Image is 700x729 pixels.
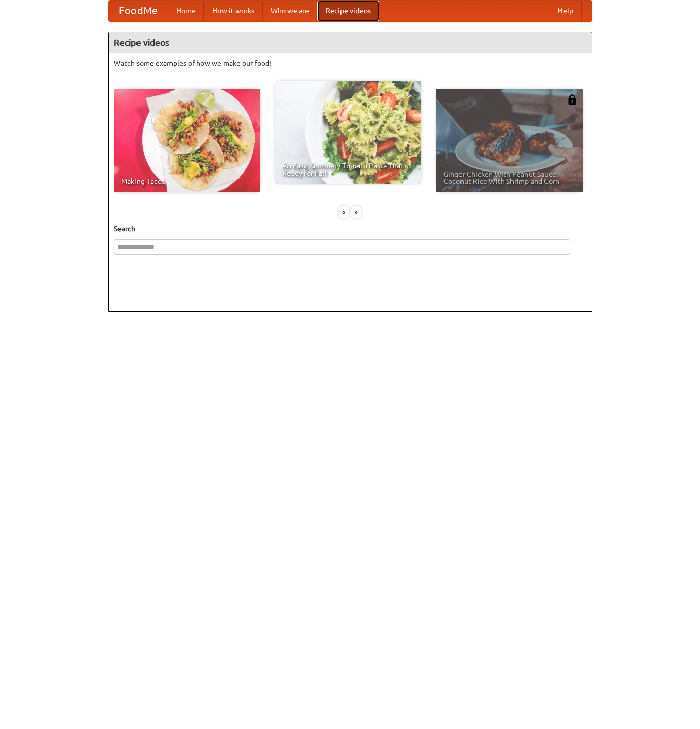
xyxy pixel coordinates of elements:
div: « [339,206,349,218]
a: Recipe videos [317,1,379,21]
a: Home [168,1,204,21]
span: Making Tacos [121,178,253,185]
h5: Search [114,224,587,234]
a: Making Tacos [114,89,260,192]
a: Help [550,1,582,21]
span: An Easy, Summery Tomato Pasta That's Ready for Fall [282,162,414,177]
a: An Easy, Summery Tomato Pasta That's Ready for Fall [275,81,421,184]
div: » [351,206,361,218]
p: Watch some examples of how we make our food! [114,58,587,69]
img: 483408.png [567,94,577,105]
h4: Recipe videos [109,32,592,53]
a: Who we are [263,1,317,21]
a: FoodMe [109,1,168,21]
a: How it works [204,1,263,21]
